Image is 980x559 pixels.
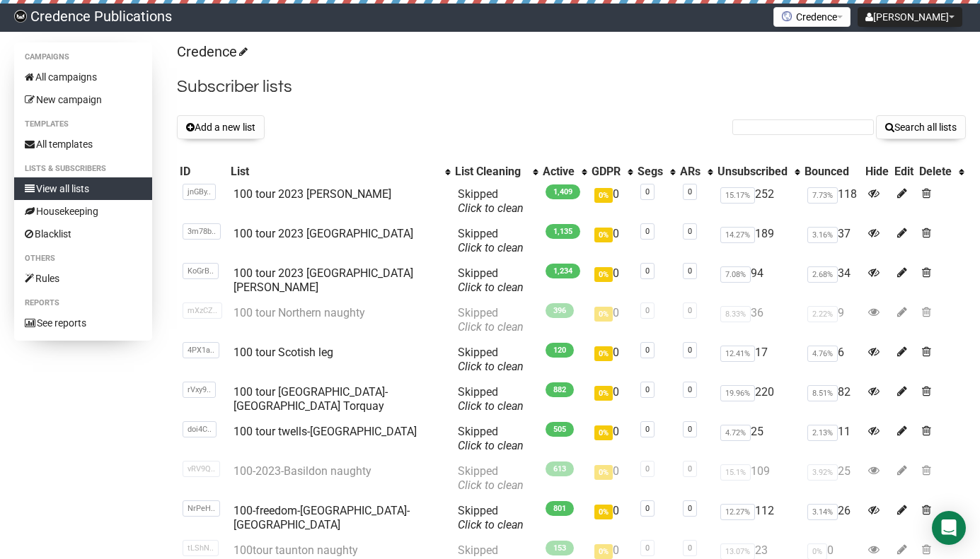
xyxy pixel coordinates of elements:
[234,385,388,413] a: 100 tour [GEOGRAPHIC_DATA]-[GEOGRAPHIC_DATA] Torquay
[458,201,524,215] a: Click to clean
[458,518,524,531] a: Click to clean
[594,386,613,401] span: 0%
[177,74,966,100] h2: Subscriber lists
[720,266,751,283] span: 7.08%
[589,340,635,379] td: 0
[546,184,580,199] span: 1,409
[594,346,613,361] span: 0%
[183,540,219,556] span: tLShN..
[807,425,838,441] span: 2.13%
[645,266,650,276] a: 0
[183,302,222,319] span: mXzCZ..
[807,464,838,481] span: 3.92%
[715,459,802,498] td: 109
[546,264,580,278] span: 1,234
[546,343,574,358] span: 120
[234,266,413,294] a: 100 tour 2023 [GEOGRAPHIC_DATA][PERSON_NAME]
[458,346,524,373] span: Skipped
[234,464,371,478] a: 100-2023-Basildon naughty
[802,340,863,379] td: 6
[458,439,524,452] a: Click to clean
[858,7,962,27] button: [PERSON_NAME]
[805,165,860,179] div: Bounced
[688,346,692,355] a: 0
[717,165,788,179] div: Unsubscribed
[807,346,838,362] span: 4.76%
[234,425,417,438] a: 100 tour twells-[GEOGRAPHIC_DATA]
[458,425,524,452] span: Skipped
[546,224,580,239] span: 1,135
[183,184,216,200] span: jnGBy..
[458,464,524,492] span: Skipped
[645,227,650,236] a: 0
[458,306,524,334] span: Skipped
[14,10,27,23] img: 014c4fb6c76d8aefd1845f33fd15ecf9
[594,188,613,203] span: 0%
[546,303,574,318] span: 396
[720,227,755,243] span: 14.27%
[916,162,966,182] th: Delete: No sort applied, activate to apply an ascending sort
[589,300,635,340] td: 0
[546,501,574,516] span: 801
[183,382,216,398] span: rVxy9..
[802,182,863,221] td: 118
[231,165,438,179] div: List
[715,162,802,182] th: Unsubscribed: No sort applied, activate to apply an ascending sort
[458,266,524,294] span: Skipped
[932,511,966,545] div: Open Intercom Messenger
[645,306,650,315] a: 0
[594,465,613,480] span: 0%
[14,312,152,334] a: See reports
[802,379,863,419] td: 82
[14,200,152,223] a: Housekeeping
[14,250,152,267] li: Others
[720,187,755,204] span: 15.17%
[589,261,635,300] td: 0
[802,221,863,261] td: 37
[645,504,650,513] a: 0
[234,504,410,531] a: 100-freedom-[GEOGRAPHIC_DATA]-[GEOGRAPHIC_DATA]
[688,306,692,315] a: 0
[540,162,589,182] th: Active: No sort applied, activate to apply an ascending sort
[14,66,152,88] a: All campaigns
[688,464,692,473] a: 0
[228,162,452,182] th: List: No sort applied, activate to apply an ascending sort
[594,505,613,519] span: 0%
[715,221,802,261] td: 189
[715,182,802,221] td: 252
[589,419,635,459] td: 0
[720,346,755,362] span: 12.41%
[234,187,391,201] a: 100 tour 2023 [PERSON_NAME]
[677,162,715,182] th: ARs: No sort applied, activate to apply an ascending sort
[645,464,650,473] a: 0
[546,382,574,397] span: 882
[688,187,692,196] a: 0
[458,227,524,254] span: Skipped
[234,543,358,557] a: 100tour taunton naughty
[14,223,152,245] a: Blacklist
[635,162,677,182] th: Segs: No sort applied, activate to apply an ascending sort
[14,49,152,66] li: Campaigns
[688,227,692,236] a: 0
[458,320,524,334] a: Click to clean
[458,399,524,413] a: Click to clean
[180,165,225,179] div: ID
[807,306,838,322] span: 2.22%
[720,306,751,322] span: 8.33%
[680,165,701,179] div: ARs
[177,162,228,182] th: ID: No sort applied, sorting is disabled
[715,498,802,538] td: 112
[458,478,524,492] a: Click to clean
[234,227,413,240] a: 100 tour 2023 [GEOGRAPHIC_DATA]
[638,165,663,179] div: Segs
[14,160,152,177] li: Lists & subscribers
[589,182,635,221] td: 0
[458,241,524,254] a: Click to clean
[14,267,152,290] a: Rules
[645,187,650,196] a: 0
[234,346,333,359] a: 100 tour Scotish leg
[458,360,524,373] a: Click to clean
[688,504,692,513] a: 0
[589,379,635,419] td: 0
[688,266,692,276] a: 0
